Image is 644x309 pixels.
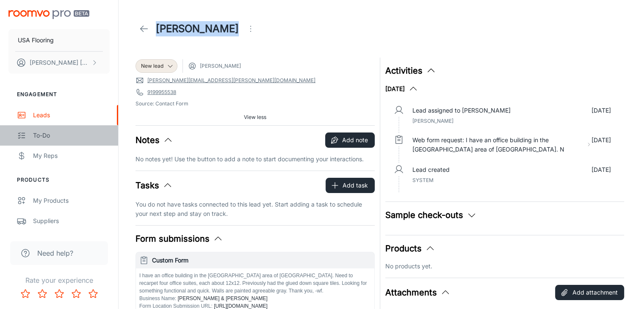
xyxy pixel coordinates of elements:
[555,285,624,300] button: Add attachment
[147,77,315,84] a: [PERSON_NAME][EMAIL_ADDRESS][PERSON_NAME][DOMAIN_NAME]
[85,285,102,302] button: Rate 5 star
[385,286,451,299] button: Attachments
[139,303,213,309] span: Form Location Submission URL :
[412,106,511,115] p: Lead assigned to [PERSON_NAME]
[33,196,110,205] div: My Products
[7,275,111,285] p: Rate your experience
[412,177,434,183] span: System
[135,232,223,245] button: Form submissions
[33,110,110,120] div: Leads
[591,106,611,115] p: [DATE]
[141,62,163,70] span: New lead
[591,135,611,154] p: [DATE]
[33,151,110,160] div: My Reps
[135,100,375,108] span: Source: Contact Form
[135,134,173,146] button: Notes
[385,209,477,221] button: Sample check-outs
[152,256,371,265] h6: Custom Form
[139,295,176,301] span: Business Name :
[242,20,259,37] button: Open menu
[8,29,110,51] button: USA Flooring
[135,154,375,164] p: No notes yet! Use the button to add a note to start documenting your interactions.
[33,131,110,140] div: To-do
[385,262,625,271] p: No products yet.
[200,62,241,70] span: [PERSON_NAME]
[385,84,418,94] button: [DATE]
[156,21,239,36] h1: [PERSON_NAME]
[213,303,268,309] span: [URL][DOMAIN_NAME]
[30,58,89,67] p: [PERSON_NAME] [PERSON_NAME]
[135,179,173,192] button: Tasks
[8,52,110,74] button: [PERSON_NAME] [PERSON_NAME]
[135,59,177,73] div: New lead
[412,135,583,154] p: Web form request: I have an office building in the [GEOGRAPHIC_DATA] area of [GEOGRAPHIC_DATA]. N
[18,36,54,45] p: USA Flooring
[17,285,34,302] button: Rate 1 star
[135,200,375,218] p: You do not have tasks connected to this lead yet. Start adding a task to schedule your next step ...
[591,165,611,174] p: [DATE]
[147,88,176,96] a: 9199955538
[176,295,267,301] span: [PERSON_NAME] & [PERSON_NAME]
[326,178,375,193] button: Add task
[37,248,73,258] span: Need help?
[240,111,270,124] button: View less
[139,272,371,295] p: I have an office building in the [GEOGRAPHIC_DATA] area of [GEOGRAPHIC_DATA]. Need to recarpet fo...
[34,285,51,302] button: Rate 2 star
[412,165,450,174] p: Lead created
[51,285,68,302] button: Rate 3 star
[8,10,89,19] img: Roomvo PRO Beta
[385,242,435,255] button: Products
[68,285,85,302] button: Rate 4 star
[33,216,110,226] div: Suppliers
[412,118,453,124] span: [PERSON_NAME]
[385,64,436,77] button: Activities
[244,113,266,121] span: View less
[325,132,375,148] button: Add note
